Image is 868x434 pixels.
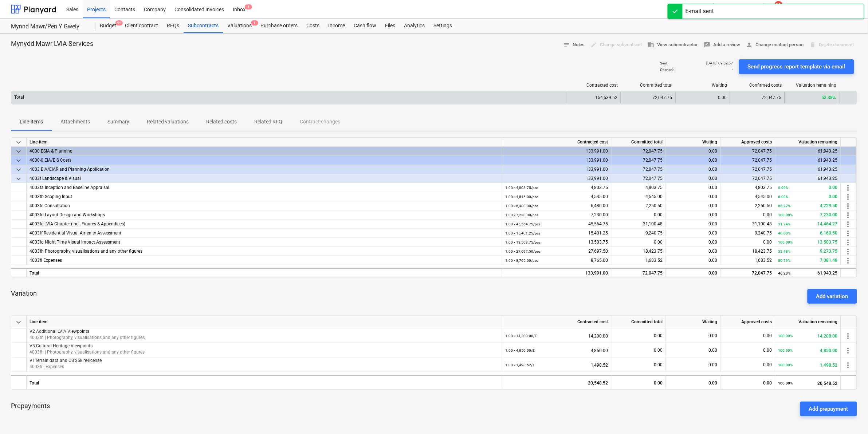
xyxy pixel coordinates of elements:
[778,210,838,220] div: 7,230.00
[660,61,668,66] p: Sent :
[569,83,618,88] div: Contracted cost
[721,375,775,390] div: 0.00
[505,238,608,247] div: 13,503.75
[645,39,701,51] button: View subcontractor
[505,358,608,372] div: 1,498.52
[30,256,499,265] div: 4003fi Expenses
[505,204,538,208] small: 1.00 × 6,480.00 / pcs
[14,147,23,156] span: keyboard_arrow_down
[753,249,772,254] span: 18,423.75
[505,334,537,338] small: 1.00 × 14,200.00 / £
[502,174,612,183] div: 133,991.00
[733,83,782,88] div: Confirmed costs
[778,186,789,190] small: 0.00%
[778,271,791,275] small: 46.23%
[778,328,838,343] div: 14,200.00
[844,346,853,355] span: more_vert
[709,258,718,263] span: 0.00
[256,19,302,33] a: Purchase orders
[429,19,456,33] a: Settings
[844,184,853,192] span: more_vert
[707,61,733,66] p: [DATE] 09:52:57
[709,203,718,208] span: 0.00
[763,362,772,367] span: 0.00
[505,195,538,199] small: 1.00 × 4,545.00 / pcs
[778,269,838,278] div: 61,943.25
[502,268,612,277] div: 133,991.00
[739,59,854,74] button: Send progress report template via email
[612,138,666,147] div: Committed total
[349,19,381,33] a: Cash flow
[60,118,90,126] p: Attachments
[505,259,538,263] small: 1.00 × 8,765.00 / pcs
[27,316,502,328] div: Line-item
[775,138,841,147] div: Valuation remaining
[832,399,868,434] iframe: Chat Widget
[844,229,853,238] span: more_vert
[666,375,721,390] div: 0.00
[666,316,721,328] div: Waiting
[30,247,499,256] div: 4003fh Photography, visualisations and any other figures
[302,19,324,33] a: Costs
[704,41,741,49] span: Add a review
[778,343,838,358] div: 4,850.00
[30,220,499,229] div: 4003fe LVIA Chapter (incl. Figures & Appendices)
[709,212,718,217] span: 0.00
[748,62,845,71] div: Send progress report template via email
[612,147,666,156] div: 72,047.75
[20,118,43,126] p: Line-items
[566,92,621,103] div: 154,539.52
[721,156,775,165] div: 72,047.75
[844,361,853,370] span: more_vert
[505,183,608,192] div: 4,803.75
[612,174,666,183] div: 72,047.75
[505,363,535,367] small: 1.00 × 1,498.52 / 1
[778,376,838,391] div: 20,548.52
[654,212,663,217] span: 0.00
[709,185,718,190] span: 0.00
[646,230,663,236] span: 9,240.75
[721,147,775,156] div: 72,047.75
[563,42,570,48] span: notes
[646,194,663,199] span: 4,545.00
[775,174,841,183] div: 61,943.25
[400,19,429,33] a: Analytics
[778,238,838,247] div: 13,503.75
[505,231,541,235] small: 1.00 × 15,401.25 / pcs
[816,292,848,301] div: Add variation
[709,240,718,245] span: 0.00
[718,95,727,100] span: 0.00
[844,193,853,201] span: more_vert
[778,358,838,372] div: 1,498.52
[755,203,772,208] span: 2,250.50
[560,39,588,51] button: Notes
[653,95,672,100] span: 72,047.75
[30,183,499,192] div: 4003fa Inception and Baseline Appraisal
[30,358,499,364] p: V1Terrain data and OS 25k re-license
[612,156,666,165] div: 72,047.75
[612,316,666,328] div: Committed total
[95,19,121,33] div: Budget
[30,364,499,370] p: 4003fi | Expenses
[721,268,775,277] div: 72,047.75
[324,19,349,33] div: Income
[30,210,499,220] div: 4003fd Layout Design and Workshops
[646,185,663,190] span: 4,803.75
[778,183,838,192] div: 0.00
[763,333,772,338] span: 0.00
[775,316,841,328] div: Valuation remaining
[709,333,718,338] span: 0.00
[381,19,400,33] a: Files
[704,42,711,48] span: rate_review
[648,41,698,49] span: View subcontractor
[646,258,663,263] span: 1,683.52
[746,42,753,48] span: person
[844,238,853,247] span: more_vert
[844,202,853,210] span: more_vert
